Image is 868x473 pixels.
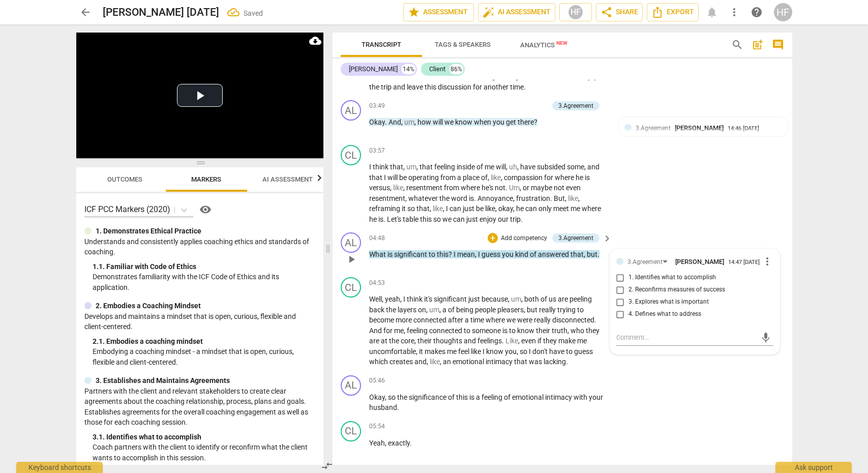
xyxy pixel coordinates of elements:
span: I [446,204,450,213]
span: for [383,327,394,335]
span: But [554,194,565,202]
span: mean [457,250,475,258]
span: the [369,83,381,91]
span: can [525,204,538,213]
span: where [486,316,506,324]
div: 3.Agreement [558,233,593,243]
div: 3.Agreement [558,101,593,110]
span: he [369,215,378,223]
span: 3.Agreement [636,125,671,132]
span: operating [408,173,440,182]
span: I [403,295,407,303]
div: Ask support [775,462,852,473]
span: of [541,295,549,303]
span: of [481,173,488,182]
span: , [475,250,478,258]
span: more_vert [728,6,740,18]
span: is [378,215,383,223]
span: that [420,163,434,171]
span: that [571,250,584,258]
span: peeling [570,295,592,303]
span: 03:49 [369,102,385,110]
span: feeling [434,163,457,171]
span: this [425,83,438,91]
span: And [369,327,383,335]
span: someone [472,327,502,335]
span: on [418,306,426,314]
span: 4. Defines what to address [628,310,701,319]
span: , [506,163,509,171]
span: Filler word [429,306,439,314]
span: and [587,163,600,171]
div: 14% [402,64,415,74]
span: Filler word [404,118,414,126]
span: star [408,6,420,18]
span: I [369,163,373,171]
span: yeah [385,295,400,303]
span: you [502,250,515,258]
div: HF [774,3,792,21]
span: help [751,6,763,18]
span: . [505,184,509,192]
span: for [473,83,484,91]
span: , [403,163,406,171]
span: mic [760,332,772,344]
span: more_vert [761,255,773,268]
span: search [731,39,743,51]
span: Tags & Speakers [435,41,491,48]
span: table [403,215,420,223]
span: share [601,6,613,18]
span: , [578,194,580,202]
span: whatever [408,194,439,202]
button: Assessment [403,3,474,21]
p: 2. Embodies a Coaching Mindset [96,301,201,311]
button: Show/Hide comments [770,37,786,53]
span: resentment [369,194,405,202]
span: answered [538,250,571,258]
div: Keyboard shortcuts [16,462,103,473]
span: Filler word [509,184,520,192]
span: , [488,173,491,182]
span: significant [394,250,429,258]
span: inside [457,163,476,171]
h2: [PERSON_NAME] [DATE] [103,6,219,19]
span: how [417,118,433,126]
span: that [369,173,384,182]
span: of [448,306,456,314]
span: Well [369,295,382,303]
span: resentment [406,184,444,192]
div: Change speaker [341,100,361,121]
span: Outcomes [107,175,142,183]
span: another [484,83,510,91]
div: 14:46 [DATE] [728,126,759,132]
div: 1. 1. Familiar with Code of Ethics [93,261,315,272]
p: Develops and maintains a mindset that is open, curious, flexible and client-centered. [84,311,315,332]
button: Add summary [750,37,766,53]
span: us [549,295,558,303]
span: post_add [752,39,764,51]
p: Understands and consistently applies coaching ethics and standards of coaching. [84,236,315,257]
span: 04:48 [369,234,385,243]
span: this [420,215,433,223]
span: he [516,204,525,213]
span: a [442,306,448,314]
span: from [440,173,457,182]
span: trying [557,306,577,314]
button: Export [647,3,699,21]
span: auto_fix_high [483,6,495,18]
button: HF [559,3,592,21]
span: Filler word [393,184,403,192]
div: 3.Agreement [627,257,671,266]
span: feeling [407,327,429,335]
span: not [554,184,566,192]
span: I [478,250,482,258]
span: , [508,295,511,303]
span: , [426,306,429,314]
span: versus [369,184,390,192]
span: really [539,306,557,314]
span: keyboard_arrow_right [601,232,613,245]
span: maybe [531,184,554,192]
span: are [369,337,381,345]
span: for [544,173,555,182]
span: 2. Reconfirms measures of success [628,285,725,294]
